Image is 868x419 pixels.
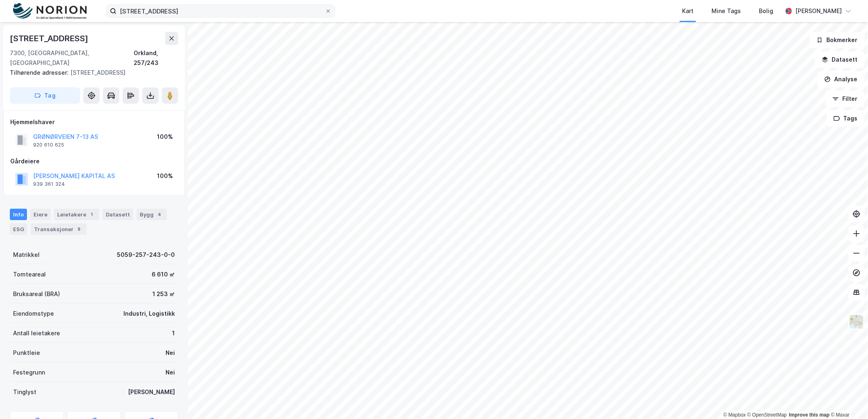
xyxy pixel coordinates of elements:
[795,6,842,16] div: [PERSON_NAME]
[172,328,175,338] div: 1
[827,380,868,419] iframe: Chat Widget
[157,171,173,181] div: 100%
[13,328,60,338] div: Antall leietakere
[128,387,175,397] div: [PERSON_NAME]
[747,412,787,418] a: OpenStreetMap
[155,210,163,218] div: 4
[825,91,865,107] button: Filter
[54,209,99,220] div: Leietakere
[30,209,51,220] div: Eiere
[10,68,172,78] div: [STREET_ADDRESS]
[152,289,175,299] div: 1 253 ㎡
[711,6,741,16] div: Mine Tags
[136,209,167,220] div: Bygg
[103,209,133,220] div: Datasett
[810,32,865,48] button: Bokmerker
[759,6,773,16] div: Bolig
[157,132,173,142] div: 100%
[13,270,46,279] div: Tomteareal
[13,368,45,377] div: Festegrunn
[166,348,175,358] div: Nei
[10,87,80,104] button: Tag
[152,270,175,279] div: 6 610 ㎡
[33,142,64,148] div: 920 610 625
[10,48,134,68] div: 7300, [GEOGRAPHIC_DATA], [GEOGRAPHIC_DATA]
[827,380,868,419] div: Kontrollprogram for chat
[13,387,36,397] div: Tinglyst
[815,51,865,68] button: Datasett
[88,210,96,218] div: 1
[789,412,830,418] a: Improve this map
[849,314,864,330] img: Z
[13,250,40,260] div: Matrikkel
[10,69,70,76] span: Tilhørende adresser:
[116,5,325,17] input: Søk på adresse, matrikkel, gårdeiere, leietakere eller personer
[13,289,60,299] div: Bruksareal (BRA)
[166,368,175,377] div: Nei
[33,181,65,187] div: 939 361 324
[13,3,87,20] img: norion-logo.80e7a08dc31c2e691866.png
[13,309,54,319] div: Eiendomstype
[13,348,40,358] div: Punktleie
[10,156,178,166] div: Gårdeiere
[10,223,27,235] div: ESG
[134,48,178,68] div: Orkland, 257/243
[31,223,87,235] div: Transaksjoner
[75,225,83,233] div: 8
[123,309,175,319] div: Industri, Logistikk
[117,250,175,260] div: 5059-257-243-0-0
[723,412,746,418] a: Mapbox
[827,110,865,127] button: Tags
[10,32,90,45] div: [STREET_ADDRESS]
[10,117,178,127] div: Hjemmelshaver
[682,6,694,16] div: Kart
[817,71,865,87] button: Analyse
[10,209,27,220] div: Info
